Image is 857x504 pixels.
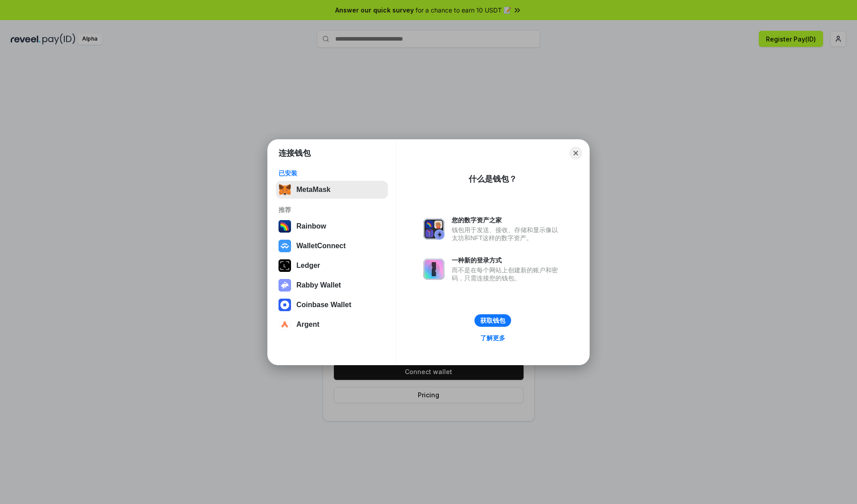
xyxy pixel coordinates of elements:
[279,220,291,233] img: svg+xml,%3Csvg%20width%3D%22120%22%20height%3D%22120%22%20viewBox%3D%220%200%20120%20120%22%20fil...
[452,266,562,282] div: 而不是在每个网站上创建新的账户和密码，只需连接您的钱包。
[469,174,517,184] div: 什么是钱包？
[279,206,385,214] div: 推荐
[276,257,388,275] button: Ledger
[423,258,445,280] img: svg+xml,%3Csvg%20xmlns%3D%22http%3A%2F%2Fwww.w3.org%2F2000%2Fsvg%22%20fill%3D%22none%22%20viewBox...
[279,183,291,196] img: svg+xml,%3Csvg%20fill%3D%22none%22%20height%3D%2233%22%20viewBox%3D%220%200%2035%2033%22%20width%...
[276,316,388,333] button: Argent
[296,242,346,250] div: WalletConnect
[279,279,291,292] img: svg+xml,%3Csvg%20xmlns%3D%22http%3A%2F%2Fwww.w3.org%2F2000%2Fsvg%22%20fill%3D%22none%22%20viewBox...
[279,318,291,331] img: svg+xml,%3Csvg%20width%3D%2228%22%20height%3D%2228%22%20viewBox%3D%220%200%2028%2028%22%20fill%3D...
[296,186,330,194] div: MetaMask
[452,226,562,242] div: 钱包用于发送、接收、存储和显示像以太坊和NFT这样的数字资产。
[480,334,505,342] div: 了解更多
[296,281,341,289] div: Rabby Wallet
[279,259,291,272] img: svg+xml,%3Csvg%20xmlns%3D%22http%3A%2F%2Fwww.w3.org%2F2000%2Fsvg%22%20width%3D%2228%22%20height%3...
[296,262,320,270] div: Ledger
[279,240,291,252] img: svg+xml,%3Csvg%20width%3D%2228%22%20height%3D%2228%22%20viewBox%3D%220%200%2028%2028%22%20fill%3D...
[279,299,291,311] img: svg+xml,%3Csvg%20width%3D%2228%22%20height%3D%2228%22%20viewBox%3D%220%200%2028%2028%22%20fill%3D...
[276,181,388,199] button: MetaMask
[570,147,582,159] button: Close
[475,332,511,344] a: 了解更多
[480,317,505,325] div: 获取钱包
[452,256,562,264] div: 一种新的登录方式
[276,276,388,294] button: Rabby Wallet
[296,222,326,230] div: Rainbow
[279,169,385,177] div: 已安装
[296,321,320,329] div: Argent
[279,148,311,158] h1: 连接钱包
[423,218,445,240] img: svg+xml,%3Csvg%20xmlns%3D%22http%3A%2F%2Fwww.w3.org%2F2000%2Fsvg%22%20fill%3D%22none%22%20viewBox...
[452,216,562,224] div: 您的数字资产之家
[276,217,388,235] button: Rainbow
[276,237,388,255] button: WalletConnect
[474,314,511,327] button: 获取钱包
[296,301,351,309] div: Coinbase Wallet
[276,296,388,314] button: Coinbase Wallet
